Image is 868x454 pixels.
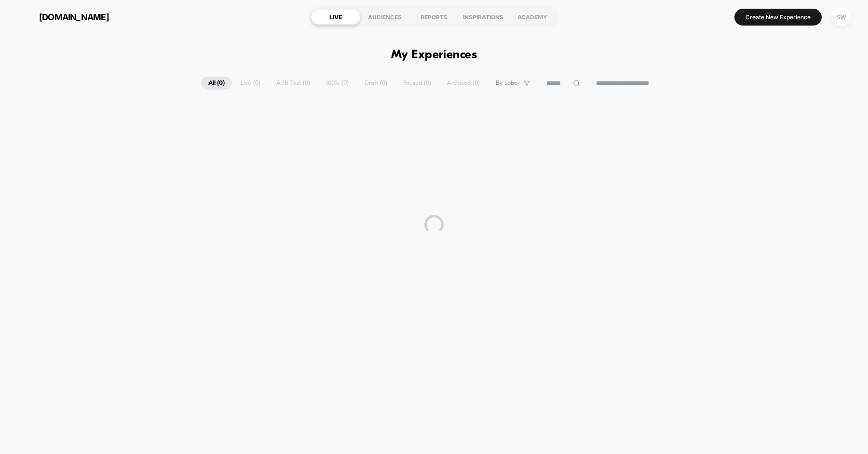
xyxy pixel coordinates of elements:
h1: My Experiences [391,48,477,62]
div: AUDIENCES [360,9,409,25]
button: Create New Experience [734,9,822,26]
span: All ( 0 ) [201,77,232,90]
button: SW [829,7,854,27]
span: By Label [496,80,519,87]
div: SW [832,8,851,27]
button: [DOMAIN_NAME] [14,9,112,25]
div: REPORTS [409,9,459,25]
div: INSPIRATIONS [459,9,508,25]
span: [DOMAIN_NAME] [39,12,109,22]
div: LIVE [311,9,360,25]
div: ACADEMY [508,9,557,25]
